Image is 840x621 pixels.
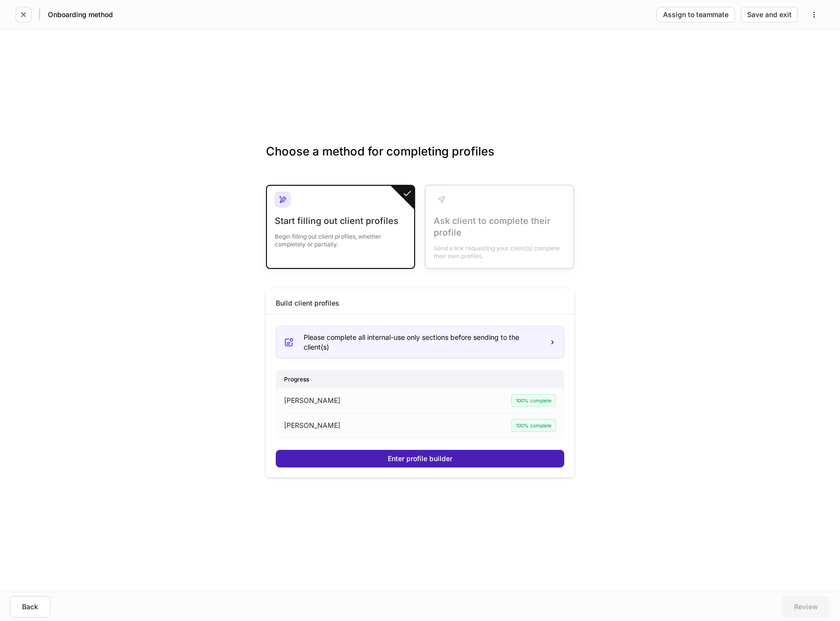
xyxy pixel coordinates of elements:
[663,11,729,18] div: Assign to teammate
[511,419,556,432] div: 100% complete
[657,7,735,22] button: Assign to teammate
[276,298,339,308] div: Build client profiles
[275,227,406,248] div: Begin filling out client profiles, whether completely or partially.
[22,603,38,610] div: Back
[284,396,340,405] p: [PERSON_NAME]
[388,455,452,462] div: Enter profile builder
[304,333,541,352] div: Please complete all internal-use only sections before sending to the client(s)
[741,7,798,22] button: Save and exit
[276,371,564,388] div: Progress
[276,450,564,467] button: Enter profile builder
[511,394,556,407] div: 100% complete
[275,215,406,227] div: Start filling out client profiles
[266,144,574,175] h3: Choose a method for completing profiles
[48,10,113,20] h5: Onboarding method
[747,11,792,18] div: Save and exit
[284,421,340,430] p: [PERSON_NAME]
[10,596,50,618] button: Back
